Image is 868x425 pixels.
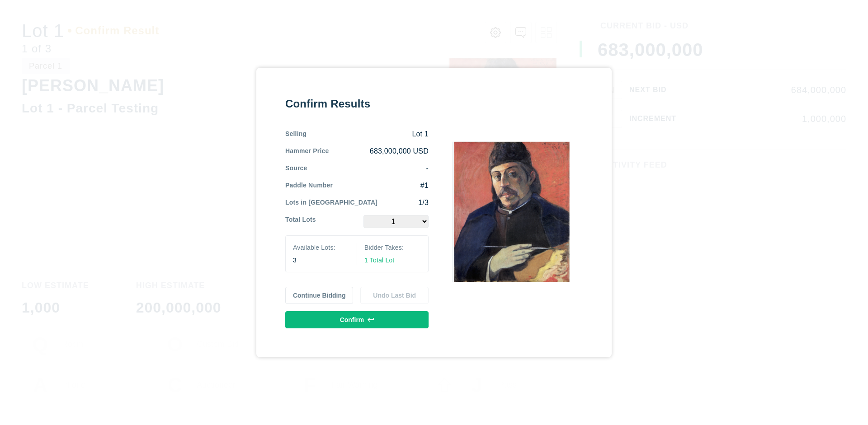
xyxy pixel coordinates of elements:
div: #1 [333,181,429,191]
div: Lots in [GEOGRAPHIC_DATA] [285,198,377,208]
div: Confirm Results [285,97,429,111]
div: Available Lots: [293,243,349,252]
div: Hammer Price [285,146,329,156]
div: Lot 1 [307,129,429,139]
div: 1/3 [377,198,429,208]
button: Confirm [285,311,429,328]
span: 1 Total Lot [364,257,394,264]
div: 683,000,000 USD [329,146,429,156]
div: Paddle Number [285,181,333,191]
button: Undo Last Bid [360,287,429,304]
div: Bidder Takes: [364,243,421,252]
div: Selling [285,129,307,139]
button: Continue Bidding [285,287,354,304]
div: Source [285,163,307,173]
div: 3 [293,256,349,265]
div: - [307,163,429,173]
div: Total Lots [285,215,316,228]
